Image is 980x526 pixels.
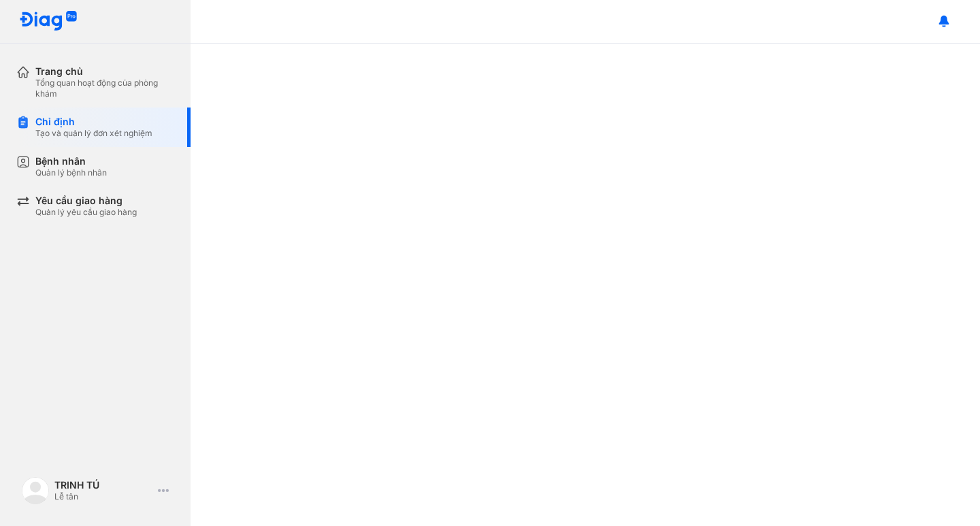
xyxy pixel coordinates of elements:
div: Quản lý yêu cầu giao hàng [35,207,137,218]
img: logo [22,477,49,504]
div: TRINH TÚ [54,479,152,491]
div: Trang chủ [35,65,174,78]
div: Quản lý bệnh nhân [35,167,107,178]
div: Chỉ định [35,116,152,128]
div: Bệnh nhân [35,155,107,167]
div: Tạo và quản lý đơn xét nghiệm [35,128,152,139]
div: Tổng quan hoạt động của phòng khám [35,78,174,99]
img: logo [19,11,78,32]
div: Yêu cầu giao hàng [35,195,137,207]
div: Lễ tân [54,491,152,502]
